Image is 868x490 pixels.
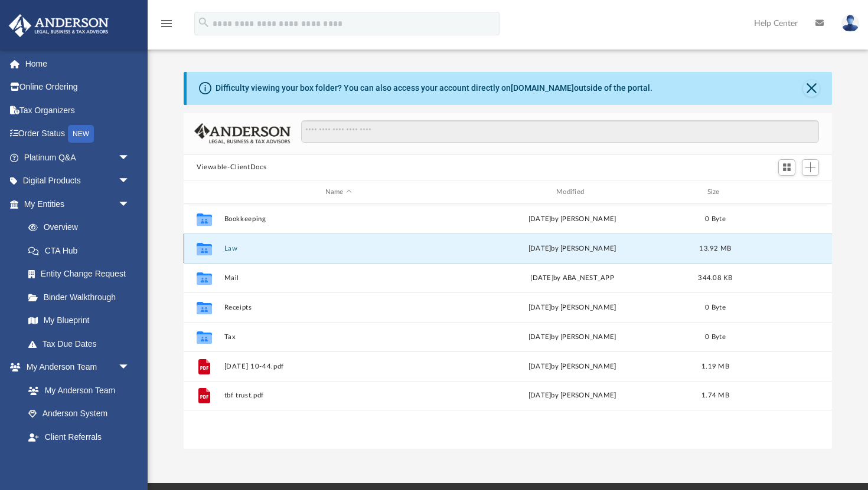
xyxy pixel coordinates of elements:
a: Overview [17,216,148,239]
img: Anderson Advisors Platinum Portal [5,14,112,37]
div: Difficulty viewing your box folder? You can also access your account directly on outside of the p... [216,82,652,94]
button: Switch to Grid View [778,159,796,176]
span: arrow_drop_down [118,356,142,380]
a: Client Referrals [17,425,142,449]
span: arrow_drop_down [118,192,142,216]
img: User Pic [841,15,859,32]
span: arrow_drop_down [118,169,142,193]
div: [DATE] by [PERSON_NAME] [458,332,687,343]
span: 0 Byte [705,334,726,340]
button: Close [803,80,820,97]
a: Binder Walkthrough [17,285,148,309]
span: arrow_drop_down [118,146,142,170]
i: search [197,16,210,29]
div: id [744,187,827,198]
a: My Blueprint [17,309,142,333]
span: 1.19 MB [701,363,729,370]
a: Platinum Q&Aarrow_drop_down [8,146,148,169]
button: Law [224,245,453,252]
a: [DOMAIN_NAME] [511,83,574,93]
button: tbf trust.pdf [224,392,453,400]
button: Viewable-ClientDocs [197,162,266,173]
div: [DATE] by [PERSON_NAME] [458,302,687,313]
a: Home [8,52,148,75]
a: My Anderson Team [17,379,136,402]
i: menu [159,17,174,31]
a: Online Ordering [8,75,148,99]
div: Size [692,187,739,198]
a: My Anderson Teamarrow_drop_down [8,356,142,379]
input: Search files and folders [301,120,819,143]
a: Order StatusNEW [8,122,148,146]
a: My Documentsarrow_drop_down [8,449,142,472]
div: [DATE] by [PERSON_NAME] [458,361,687,372]
a: Digital Productsarrow_drop_down [8,169,148,193]
a: Tax Due Dates [17,332,148,356]
div: grid [184,204,832,449]
span: 1.74 MB [701,393,729,399]
span: 0 Byte [705,216,726,222]
a: Anderson System [17,402,142,426]
span: 344.08 KB [698,275,732,281]
button: Receipts [224,304,453,311]
button: Mail [224,274,453,282]
a: Entity Change Request [17,262,148,286]
div: NEW [68,125,94,143]
div: Name [224,187,453,198]
div: [DATE] by [PERSON_NAME] [458,391,687,402]
a: Tax Organizers [8,98,148,122]
div: [DATE] by [PERSON_NAME] [458,214,687,225]
button: Bookkeeping [224,215,453,223]
div: Modified [458,187,687,198]
span: arrow_drop_down [118,449,142,473]
a: menu [159,22,174,31]
span: 0 Byte [705,304,726,311]
button: Tax [224,333,453,341]
div: id [189,187,218,198]
a: CTA Hub [17,239,148,262]
button: [DATE] 10-44.pdf [224,363,453,370]
div: [DATE] by ABA_NEST_APP [458,273,687,284]
a: My Entitiesarrow_drop_down [8,192,148,216]
button: Add [802,159,820,176]
div: [DATE] by [PERSON_NAME] [458,244,687,254]
span: 13.92 MB [699,245,731,252]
